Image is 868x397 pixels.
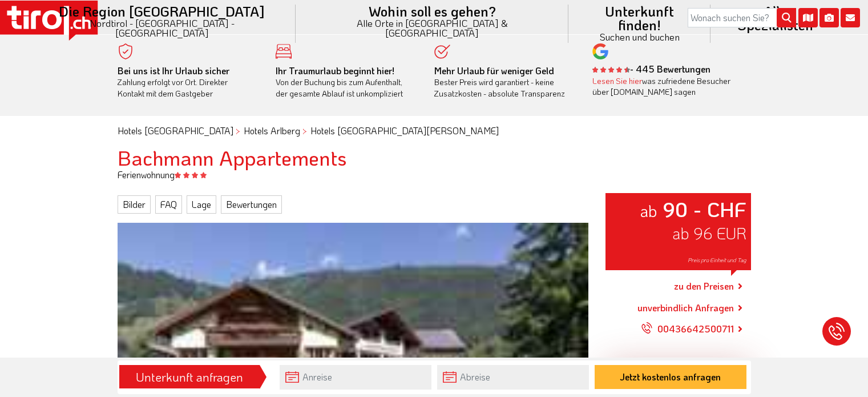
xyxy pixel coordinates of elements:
[637,301,734,315] a: unverbindlich Anfragen
[118,65,259,99] div: Zahlung erfolgt vor Ort. Direkter Kontakt mit dem Gastgeber
[592,75,642,86] a: Lesen Sie hier
[118,195,151,214] a: Bilder
[672,223,746,243] span: ab 96 EUR
[118,125,233,137] a: Hotels [GEOGRAPHIC_DATA]
[688,256,746,264] span: Preis pro Einheit und Tag
[221,195,282,214] a: Bewertungen
[118,65,229,77] b: Bei uns ist Ihr Urlaub sicher
[592,75,734,98] div: was zufriedene Besucher über [DOMAIN_NAME] sagen
[434,65,576,99] div: Bester Preis wird garantiert - keine Zusatzkosten - absolute Transparenz
[798,8,818,27] i: Karte öffnen
[276,65,394,77] b: Ihr Traumurlaub beginnt hier!
[595,365,746,389] button: Jetzt kostenlos anfragen
[434,65,554,77] b: Mehr Urlaub für weniger Geld
[310,125,499,137] a: Hotels [GEOGRAPHIC_DATA][PERSON_NAME]
[109,169,760,181] div: Ferienwohnung
[155,195,182,214] a: FAQ
[641,315,734,343] a: 00436642500711
[244,125,300,137] a: Hotels Arlberg
[118,146,751,169] h1: Bachmann Appartements
[674,272,734,301] a: zu den Preisen
[592,63,710,75] b: - 445 Bewertungen
[437,365,589,390] input: Abreise
[841,8,860,27] i: Kontakt
[640,200,657,221] small: ab
[42,18,282,38] small: Nordtirol - [GEOGRAPHIC_DATA] - [GEOGRAPHIC_DATA]
[309,18,555,38] small: Alle Orte in [GEOGRAPHIC_DATA] & [GEOGRAPHIC_DATA]
[582,32,697,42] small: Suchen und buchen
[663,195,746,222] strong: 90 - CHF
[688,8,796,27] input: Wonach suchen Sie?
[123,367,256,387] div: Unterkunft anfragen
[280,365,431,390] input: Anreise
[819,8,839,27] i: Fotogalerie
[276,65,417,99] div: Von der Buchung bis zum Aufenthalt, der gesamte Ablauf ist unkompliziert
[187,195,216,214] a: Lage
